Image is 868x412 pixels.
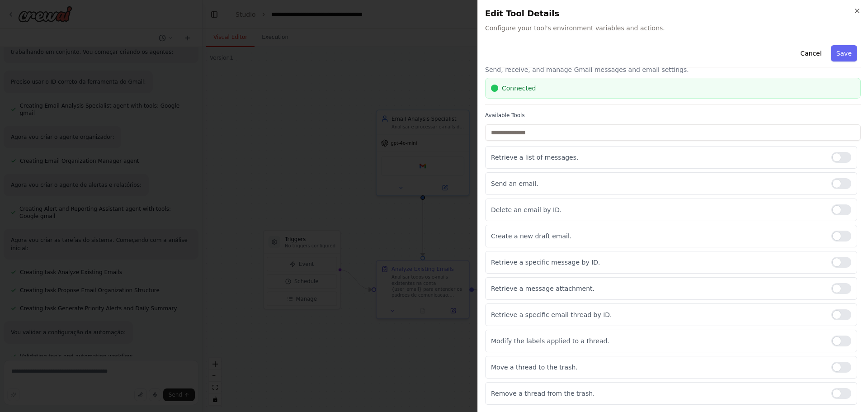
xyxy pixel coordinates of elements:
p: Retrieve a specific message by ID. [491,258,824,267]
label: Available Tools [485,112,861,119]
span: Connected [502,84,536,93]
p: Retrieve a message attachment. [491,284,824,293]
p: Send, receive, and manage Gmail messages and email settings. [485,65,861,74]
p: Remove a thread from the trash. [491,389,824,398]
button: Cancel [795,45,827,62]
button: Save [831,45,857,62]
p: Retrieve a specific email thread by ID. [491,310,824,319]
p: Create a new draft email. [491,232,824,241]
h2: Edit Tool Details [485,7,861,20]
p: Modify the labels applied to a thread. [491,336,824,346]
p: Delete an email by ID. [491,205,824,214]
p: Send an email. [491,179,824,188]
p: Move a thread to the trash. [491,363,824,372]
span: Configure your tool's environment variables and actions. [485,24,861,33]
p: Retrieve a list of messages. [491,153,824,162]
